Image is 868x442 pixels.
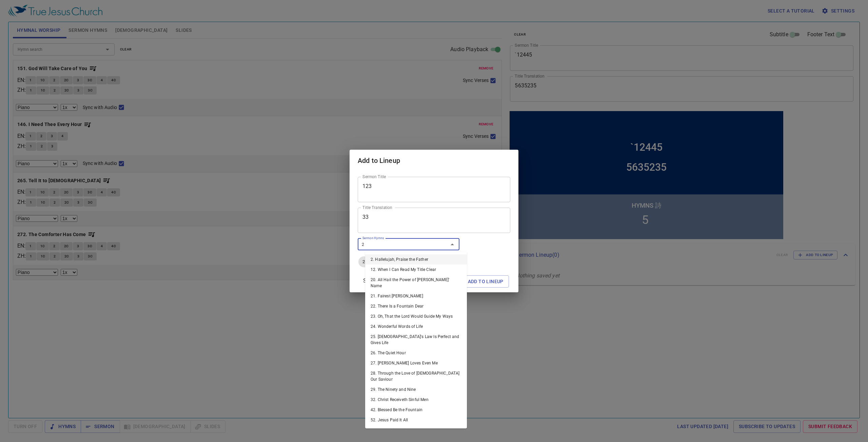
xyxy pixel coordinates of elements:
[358,155,510,166] h2: Add to Lineup
[358,256,376,267] div: 2
[365,265,467,275] li: 12. When I Can Read My Title Clear
[365,275,467,291] li: 20. All Hail the Power of [PERSON_NAME]' Name
[365,358,467,368] li: 27. [PERSON_NAME] Loves Even Me
[365,425,467,435] li: 62. The Saviour with Me
[123,33,155,44] div: `12445
[365,348,467,358] li: 26. The Quiet Hour
[365,301,467,311] li: 22. There Is a Fountain Dear
[119,52,159,64] div: 5635235
[365,321,467,332] li: 24. Wonderful Words of Life
[448,240,457,249] button: Close
[454,275,509,288] button: Add to Lineup
[362,183,506,196] textarea: 123
[365,415,467,425] li: 52. Jesus Paid It All
[363,277,382,285] span: Subtitle
[362,214,506,227] textarea: 33
[365,395,467,405] li: 32. Christ Receiveth Sinful Men
[365,291,467,301] li: 21. Fairest [PERSON_NAME]
[365,332,467,348] li: 25. [DEMOGRAPHIC_DATA]'s Law Is Perfect and Gives Life
[365,311,467,321] li: 23. Oh, That the Lord Would Guide My Ways
[365,384,467,395] li: 29. The Ninety and Nine
[365,368,467,384] li: 28. Through the Love of [DEMOGRAPHIC_DATA] Our Saviour
[460,277,504,286] span: Add to Lineup
[358,259,369,265] span: 2
[135,104,141,118] li: 5
[365,254,467,265] li: 2. Hallelujah, Praise the Father
[124,92,154,101] p: Hymns 詩
[365,405,467,415] li: 42. Blessed Be the Fountain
